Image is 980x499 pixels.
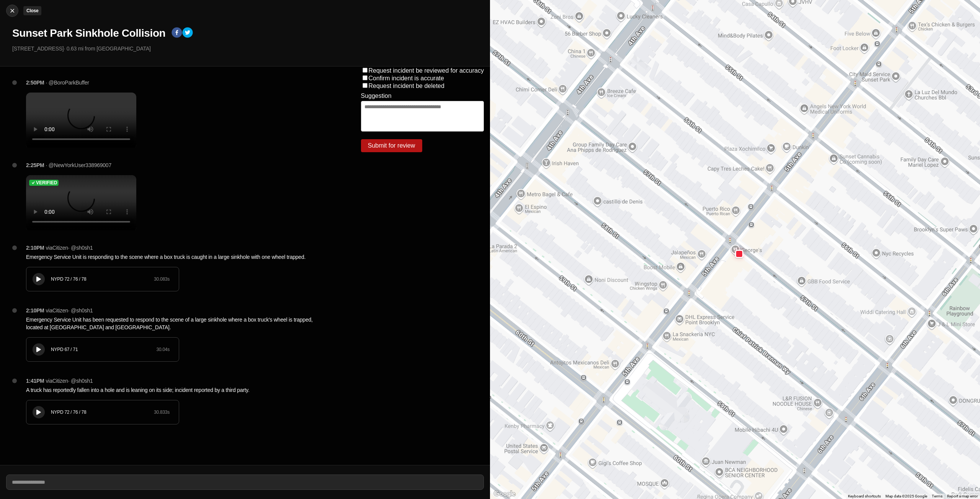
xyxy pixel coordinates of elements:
[26,316,330,331] p: Emergency Service Unit has been requested to respond to the scene of a large sinkhole where a box...
[36,180,57,186] h5: Verified
[171,27,182,39] button: facebook
[12,45,484,52] p: [STREET_ADDRESS] · 0.63 mi from [GEOGRAPHIC_DATA]
[8,7,16,15] img: cancel
[46,79,89,86] p: · @BoroParkBuffer
[46,161,111,169] p: · @NewYorkUser338969007
[932,494,942,498] a: Terms (opens in new tab)
[51,346,156,353] div: NYPD 67 / 71
[46,307,93,314] p: via Citizen · @ sh0sh1
[26,8,38,13] small: Close
[156,346,170,353] div: 30.04 s
[369,75,444,81] label: Confirm incident is accurate
[26,161,44,169] p: 2:25PM
[26,386,330,394] p: A truck has reportedly fallen into a hole and is leaning on its side; incident reported by a thir...
[26,253,330,261] p: Emergency Service Unit is responding to the scene where a box truck is caught in a large sinkhole...
[361,139,422,152] button: Submit for review
[26,307,44,314] p: 2:10PM
[492,489,517,499] a: Open this area in Google Maps (opens a new window)
[848,494,881,499] button: Keyboard shortcuts
[51,409,154,415] div: NYPD 72 / 76 / 78
[6,5,18,17] button: cancelClose
[947,494,978,498] a: Report a map error
[31,180,36,185] img: check
[885,494,927,498] span: Map data ©2025 Google
[26,244,44,252] p: 2:10PM
[154,276,170,282] div: 30.083 s
[46,377,93,385] p: via Citizen · @ sh0sh1
[51,276,154,282] div: NYPD 72 / 76 / 78
[361,93,392,99] label: Suggestion
[26,377,44,385] p: 1:41PM
[369,67,484,74] label: Request incident be reviewed for accuracy
[492,489,517,499] img: Google
[46,244,93,252] p: via Citizen · @ sh0sh1
[26,79,44,86] p: 2:50PM
[369,83,444,89] label: Request incident be deleted
[12,26,165,40] h1: Sunset Park Sinkhole Collision
[182,27,193,39] button: twitter
[154,409,170,415] div: 30.833 s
